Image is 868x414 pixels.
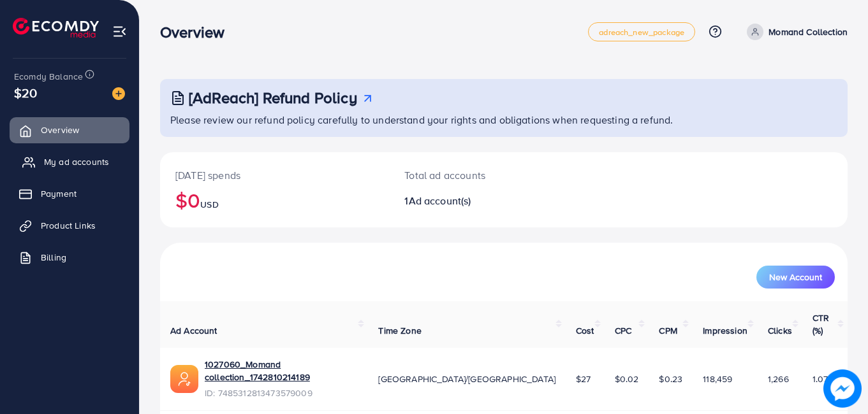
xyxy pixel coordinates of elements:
span: Billing [41,251,66,264]
img: image [823,369,862,408]
span: $20 [14,83,37,102]
img: image [112,87,125,100]
img: menu [112,24,127,39]
a: Momand Collection [742,24,848,40]
a: Billing [10,245,129,270]
span: Ad Account [170,324,217,337]
button: New Account [756,266,835,289]
span: 1.07 [813,373,828,385]
span: Clicks [768,324,792,337]
p: Please review our refund policy carefully to understand your rights and obligations when requesti... [170,112,840,127]
span: Impression [703,324,747,337]
span: Ecomdy Balance [14,70,83,83]
span: adreach_new_package [599,28,684,36]
h2: $0 [175,188,374,212]
span: Cost [576,324,594,337]
a: adreach_new_package [588,22,695,41]
span: $0.02 [615,373,639,385]
span: Product Links [41,219,96,232]
span: ID: 7485312813473579009 [205,387,358,399]
span: My ad accounts [44,155,109,168]
p: Total ad accounts [404,168,546,183]
span: CPC [615,324,631,337]
span: Payment [41,187,77,200]
a: Product Links [10,213,129,238]
a: 1027060_Momand collection_1742810214189 [205,358,358,384]
span: 1,266 [768,373,789,385]
a: Payment [10,181,129,206]
span: $0.23 [659,373,682,385]
span: CTR (%) [813,311,829,337]
span: $27 [576,373,591,385]
span: 118,459 [703,373,732,385]
span: USD [200,198,218,211]
img: logo [13,18,99,38]
a: My ad accounts [10,149,129,175]
p: Momand Collection [769,24,848,39]
a: Overview [10,117,129,143]
span: Overview [41,124,79,136]
span: Time Zone [378,324,421,337]
span: New Account [769,273,822,282]
span: [GEOGRAPHIC_DATA]/[GEOGRAPHIC_DATA] [378,373,555,385]
h2: 1 [404,195,546,207]
p: [DATE] spends [175,168,374,183]
h3: Overview [160,23,235,41]
img: ic-ads-acc.e4c84228.svg [170,365,198,393]
h3: [AdReach] Refund Policy [189,89,357,107]
span: Ad account(s) [409,194,471,208]
span: CPM [659,324,677,337]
